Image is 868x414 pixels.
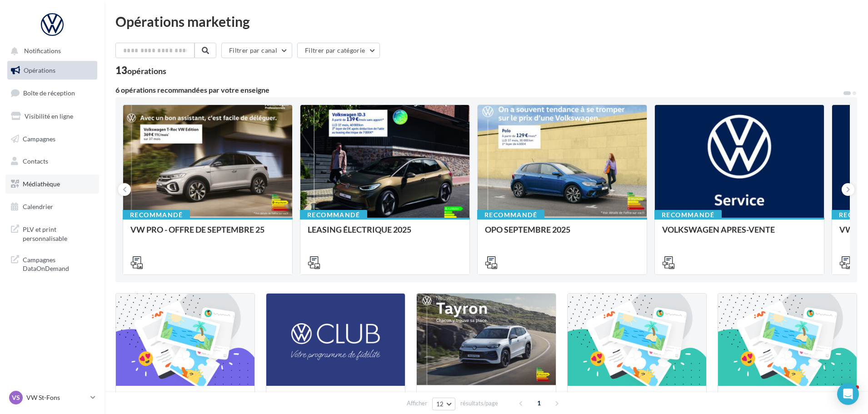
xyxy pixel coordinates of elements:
[24,66,55,74] span: Opérations
[436,400,444,408] span: 12
[23,135,55,142] span: Campagnes
[23,157,48,165] span: Contacts
[221,43,292,58] button: Filtrer par canal
[300,210,367,220] div: Recommandé
[297,43,380,58] button: Filtrer par catégorie
[460,399,498,408] span: résultats/page
[26,393,87,402] p: VW St-Fons
[5,130,99,149] a: Campagnes
[407,399,427,408] span: Afficher
[25,112,73,120] span: Visibilité en ligne
[123,210,190,220] div: Recommandé
[662,225,817,243] div: VOLKSWAGEN APRES-VENTE
[532,396,546,410] span: 1
[5,61,99,80] a: Opérations
[115,86,843,94] div: 6 opérations recommandées par votre enseigne
[5,107,99,126] a: Visibilité en ligne
[5,250,99,277] a: Campagnes DataOnDemand
[130,225,285,243] div: VW PRO - OFFRE DE SEPTEMBRE 25
[837,383,859,405] div: Open Intercom Messenger
[5,152,99,171] a: Contacts
[23,203,53,210] span: Calendrier
[477,210,544,220] div: Recommandé
[308,225,462,243] div: LEASING ÉLECTRIQUE 2025
[485,225,639,243] div: OPO SEPTEMBRE 2025
[115,15,857,28] div: Opérations marketing
[432,398,455,410] button: 12
[23,223,94,243] span: PLV et print personnalisable
[654,210,722,220] div: Recommandé
[24,47,61,55] span: Notifications
[5,219,99,246] a: PLV et print personnalisable
[23,180,60,188] span: Médiathèque
[5,83,99,103] a: Boîte de réception
[23,89,75,97] span: Boîte de réception
[115,65,166,75] div: 13
[7,389,97,406] a: VS VW St-Fons
[12,393,20,402] span: VS
[127,67,166,75] div: opérations
[23,254,94,273] span: Campagnes DataOnDemand
[5,175,99,194] a: Médiathèque
[5,197,99,216] a: Calendrier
